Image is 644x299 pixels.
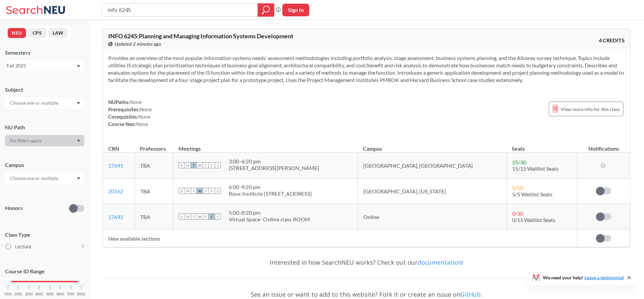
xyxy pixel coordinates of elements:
div: 3:00 - 6:20 pm [229,158,319,165]
span: 5/5 Waitlist Seats [512,191,553,197]
span: 25 / 30 [512,159,526,165]
div: Virtual Space- Online class ROOM [229,216,310,223]
span: T [191,214,197,220]
svg: Dropdown arrow [77,102,80,105]
input: Class, professor, course number, "phrase" [107,4,253,16]
span: 5000 [46,292,54,296]
th: Seats [507,138,577,153]
span: None [139,114,151,120]
div: Dropdown arrow [5,173,84,184]
td: Online [358,204,507,230]
td: [GEOGRAPHIC_DATA], [GEOGRAPHIC_DATA] [358,153,507,178]
div: Roux Institute [STREET_ADDRESS] [229,190,312,197]
div: NU Path [5,124,84,131]
a: GitHub [461,290,481,298]
span: T [203,188,209,194]
input: Choose one or multiple [7,174,63,182]
span: Class Type [5,231,84,238]
td: New available sections [103,230,577,247]
svg: Dropdown arrow [77,177,80,180]
td: TBA [135,204,173,230]
span: M [185,214,191,220]
span: S [179,188,185,194]
div: magnifying glass [258,3,274,17]
span: 4 CREDITS [599,37,625,44]
span: F [209,188,215,194]
span: W [197,214,203,220]
span: 1000 [4,292,12,296]
span: 0/15 Waitlist Seats [512,217,556,223]
div: Dropdown arrow [5,97,84,109]
span: Updated 2 minutes ago [115,40,161,48]
td: TBA [135,153,173,178]
div: Subject [5,86,84,93]
button: CPS [29,28,46,38]
span: 5 / 10 [512,185,523,191]
span: M [185,188,191,194]
div: Dropdown arrow [5,135,84,146]
td: [GEOGRAPHIC_DATA], [US_STATE] [358,178,507,204]
span: W [197,188,203,194]
div: 6:00 - 9:20 pm [229,184,312,190]
button: NEU [8,28,26,38]
th: Notifications [577,138,630,153]
a: 17691 [108,162,123,169]
span: T [203,214,209,220]
div: [STREET_ADDRESS][PERSON_NAME] [229,165,319,171]
span: None [140,106,152,112]
div: CRN [108,145,119,152]
a: 20162 [108,188,123,194]
span: None [136,121,148,127]
svg: magnifying glass [262,5,270,15]
div: Campus [5,161,84,169]
div: Interested in how SearchNEU works? Check out our [103,253,631,272]
p: Course ID Range [5,268,84,275]
span: 4000 [35,292,43,296]
span: 15/15 Waitlist Seats [512,165,559,172]
svg: Dropdown arrow [77,65,80,68]
a: 17692 [108,214,123,220]
span: F [209,162,215,168]
span: T [191,188,197,194]
span: 8000 [77,292,85,296]
a: documentation! [418,258,464,266]
span: INFO 6245 : Planning and Managing Information Systems Development [108,32,293,40]
span: M [185,162,191,168]
span: None [130,99,142,105]
span: 2000 [14,292,22,296]
span: S [215,188,221,194]
div: Semesters [5,49,84,56]
th: Professors [135,138,173,153]
section: Provides an overview of the most popular information systems needs’ assessment methodologies incl... [108,54,625,84]
div: NUPaths: Prerequisites: Corequisites: Course fees: [108,98,152,128]
span: 7000 [67,292,75,296]
label: Lecture [6,242,84,251]
span: We need your help! [543,275,624,280]
p: Honors [5,204,23,212]
button: Sign In [282,4,309,16]
svg: Dropdown arrow [77,140,80,142]
span: T [203,162,209,168]
th: Meetings [173,138,358,153]
span: 0 / 30 [512,210,523,217]
span: View more info for this class [561,105,620,113]
th: Campus [358,138,507,153]
span: F [209,214,215,220]
span: S [179,162,185,168]
span: 1 [82,243,84,250]
div: Fall 2025 [7,62,76,69]
span: 3000 [25,292,33,296]
span: S [215,162,221,168]
input: Choose one or multiple [7,99,63,107]
td: TBA [135,178,173,204]
span: W [197,162,203,168]
span: 6000 [56,292,64,296]
button: LAW [49,28,68,38]
div: Fall 2025Dropdown arrow [5,60,84,71]
span: S [215,214,221,220]
span: S [179,214,185,220]
div: 5:00 - 8:20 pm [229,209,310,216]
a: Leave a testimonial [585,275,624,280]
span: T [191,162,197,168]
